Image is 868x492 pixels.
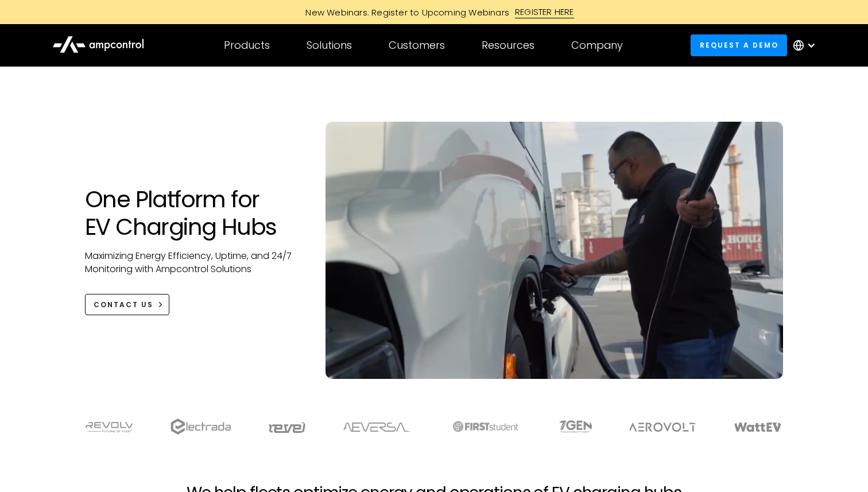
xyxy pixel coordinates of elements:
[224,39,270,52] div: Products
[85,294,169,315] a: CONTACT US
[307,39,352,52] div: Solutions
[482,39,534,52] div: Resources
[734,423,782,432] img: WattEV logo
[389,39,445,52] div: Customers
[294,6,515,18] div: New Webinars: Register to Upcoming Webinars
[515,6,574,18] div: REGISTER HERE
[691,34,787,56] a: Request a demo
[94,300,153,310] div: CONTACT US
[571,39,623,52] div: Company
[85,185,303,241] h1: One Platform for EV Charging Hubs
[629,423,697,432] img: Aerovolt Logo
[176,6,692,18] a: New Webinars: Register to Upcoming WebinarsREGISTER HERE
[170,419,231,435] img: electrada logo
[85,250,303,276] p: Maximizing Energy Efficiency, Uptime, and 24/7 Monitoring with Ampcontrol Solutions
